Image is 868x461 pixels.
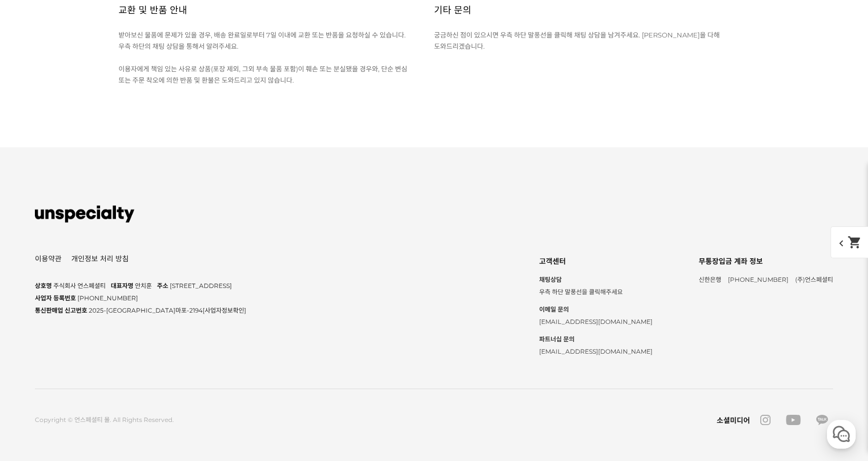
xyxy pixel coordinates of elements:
a: 이용약관 [35,255,62,262]
span: 상호명 [35,282,52,290]
img: 언스페셜티 몰 [35,199,134,229]
span: (주)언스페셜티 [795,276,833,283]
span: [PHONE_NUMBER] [728,276,788,283]
strong: 파트너십 문의 [539,333,653,345]
span: 홈 [32,341,38,349]
span: 안치훈 [135,282,152,290]
span: [STREET_ADDRESS] [170,282,232,290]
div: 무통장입금 계좌 정보 [699,254,833,268]
strong: 채팅상담 [539,274,653,286]
span: [EMAIL_ADDRESS][DOMAIN_NAME] [539,348,653,355]
span: 통신판매업 신고번호 [35,306,87,314]
div: 소셜미디어 [717,415,750,425]
span: 우측 하단 말풍선을 클릭해주세요 [539,288,623,296]
div: 궁금하신 점이 있으시면 우측 하단 말풍선을 클릭해 채팅 상담을 남겨주세요. [PERSON_NAME]을 다해 도와드리겠습니다. [434,29,749,52]
span: 2025-[GEOGRAPHIC_DATA]마포-2194 [89,306,246,314]
a: 홈 [3,325,68,351]
span: 사업자 등록번호 [35,294,76,302]
p: 받아보신 물품에 문제가 있을 경우, 배송 완료일로부터 7일 이내에 교환 또는 반품을 요청하실 수 있습니다. 우측 하단의 채팅 상담을 통해서 알려주세요. 이용자에게 책임 있는 ... [119,29,411,86]
a: 대화 [68,325,132,351]
a: 설정 [132,325,197,351]
span: 주소 [157,282,168,290]
a: 개인정보 처리 방침 [71,255,129,262]
span: [PHONE_NUMBER] [77,294,138,302]
span: 주식회사 언스페셜티 [53,282,106,290]
a: youtube [781,415,806,425]
div: 고객센터 [539,254,653,268]
span: 대표자명 [111,282,133,290]
div: Copyright © 언스페셜티 몰. All Rights Reserved. [35,415,174,425]
strong: 이메일 문의 [539,303,653,316]
a: instagram [755,415,776,425]
span: 대화 [94,341,106,350]
span: 신한은행 [699,276,721,283]
a: kakao [811,415,833,425]
span: [EMAIL_ADDRESS][DOMAIN_NAME] [539,318,653,325]
a: [사업자정보확인] [203,306,246,314]
span: 설정 [159,341,171,349]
